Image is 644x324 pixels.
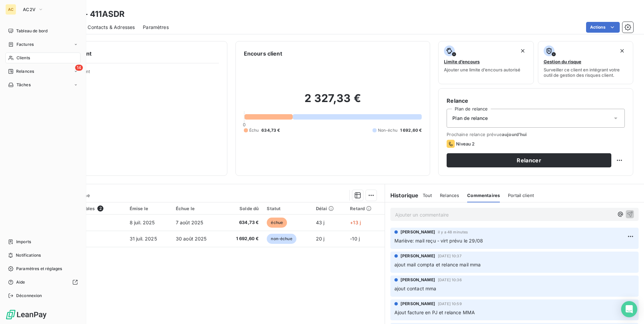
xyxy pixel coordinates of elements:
span: Niveau 2 [456,141,475,147]
span: [PERSON_NAME] [400,253,435,259]
a: Paramètres et réglages [5,263,80,274]
div: Émise le [130,206,168,211]
span: Aide [16,279,25,285]
span: 634,73 € [261,127,280,133]
span: +13 j [350,220,361,225]
span: Tout [423,193,432,198]
span: il y a 48 minutes [438,230,468,234]
span: Tâches [17,82,31,88]
span: aujourd’hui [502,132,527,137]
span: Plan de relance [452,115,488,122]
h6: Informations client [41,50,219,58]
span: Portail client [508,193,534,198]
span: 634,73 € [227,219,259,226]
span: 2 [97,205,103,212]
a: 14Relances [5,66,80,77]
button: Actions [586,22,620,33]
span: 1 692,60 € [227,235,259,242]
span: Imports [16,239,31,245]
div: Solde dû [227,206,259,211]
h6: Encours client [244,50,282,58]
h6: Historique [385,191,419,199]
span: Surveiller ce client en intégrant votre outil de gestion des risques client. [544,67,627,78]
span: Gestion du risque [544,59,581,64]
span: -10 j [350,236,360,241]
span: échue [267,218,287,228]
a: Aide [5,277,80,288]
a: Clients [5,53,80,63]
h3: ASDR - 411ASDR [59,8,125,20]
div: Statut [267,206,308,211]
h2: 2 327,33 € [244,92,422,112]
span: Notifications [16,252,41,258]
span: 30 août 2025 [176,236,207,241]
span: 8 juil. 2025 [130,220,155,225]
div: Open Intercom Messenger [621,301,637,317]
span: 43 j [316,220,325,225]
span: 14 [75,65,83,71]
button: Relancer [447,153,611,167]
span: 7 août 2025 [176,220,203,225]
button: Gestion du risqueSurveiller ce client en intégrant votre outil de gestion des risques client. [538,41,633,84]
span: [PERSON_NAME] [400,301,435,307]
div: AC [5,4,16,15]
h6: Relance [447,97,625,105]
span: Déconnexion [16,293,42,299]
span: Limite d’encours [444,59,480,64]
span: [PERSON_NAME] [400,277,435,283]
div: Délai [316,206,342,211]
span: Contacts & Adresses [88,24,135,31]
span: Paramètres [143,24,169,31]
a: Tableau de bord [5,26,80,36]
a: Imports [5,236,80,247]
span: Ajout facture en PJ et relance MMA [394,310,475,315]
span: ajout contact mma [394,286,437,291]
span: Échu [249,127,259,133]
span: Clients [17,55,30,61]
div: Retard [350,206,381,211]
img: Logo LeanPay [5,309,47,320]
span: AC2V [23,7,35,12]
button: Limite d’encoursAjouter une limite d’encours autorisé [438,41,534,84]
span: Tableau de bord [16,28,47,34]
span: [DATE] 10:59 [438,302,462,306]
span: non-échue [267,234,296,244]
span: Non-échu [378,127,397,133]
span: Paramètres et réglages [16,266,62,272]
span: Commentaires [467,193,500,198]
span: 1 692,60 € [400,127,422,133]
span: [PERSON_NAME] [400,229,435,235]
div: Échue le [176,206,219,211]
span: Prochaine relance prévue [447,132,625,137]
span: 31 juil. 2025 [130,236,157,241]
span: 0 [243,122,246,127]
span: Relances [440,193,459,198]
span: Propriétés Client [54,69,219,78]
span: ajout mail compta et relance mail mma [394,262,481,267]
span: Relances [16,68,34,74]
div: Pièces comptables [53,205,122,212]
span: Factures [17,41,34,47]
span: [DATE] 10:36 [438,278,462,282]
span: Mariève: mail reçu - virt prévu le 29/08 [394,238,483,244]
span: Ajouter une limite d’encours autorisé [444,67,520,72]
span: 20 j [316,236,325,241]
a: Factures [5,39,80,50]
span: [DATE] 10:37 [438,254,461,258]
a: Tâches [5,79,80,90]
